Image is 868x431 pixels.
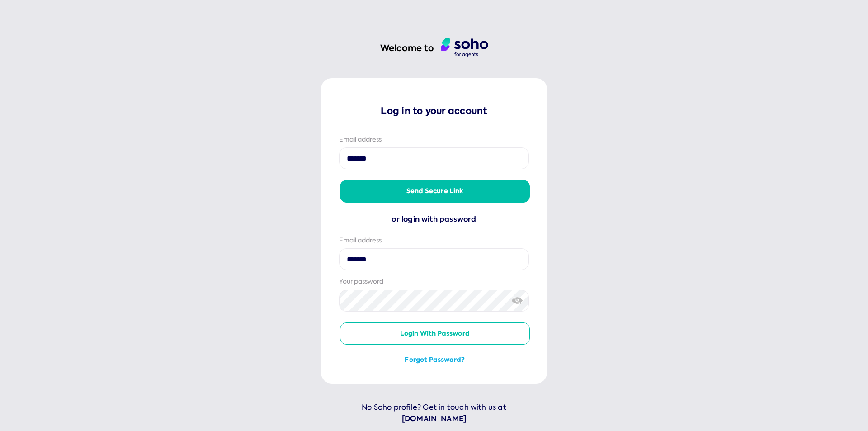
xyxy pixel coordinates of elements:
div: Email address [339,135,529,144]
p: Log in to your account [339,104,529,117]
div: Email address [339,236,529,245]
a: [DOMAIN_NAME] [321,413,547,425]
img: eye-crossed.svg [512,296,523,305]
button: Forgot password? [340,355,530,365]
div: or login with password [339,213,529,225]
h1: Welcome to [380,42,434,54]
button: Send secure link [340,180,530,203]
img: agent logo [441,38,488,57]
div: Your password [339,277,529,286]
button: Login with password [340,322,530,345]
p: No Soho profile? Get in touch with us at [321,402,547,425]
